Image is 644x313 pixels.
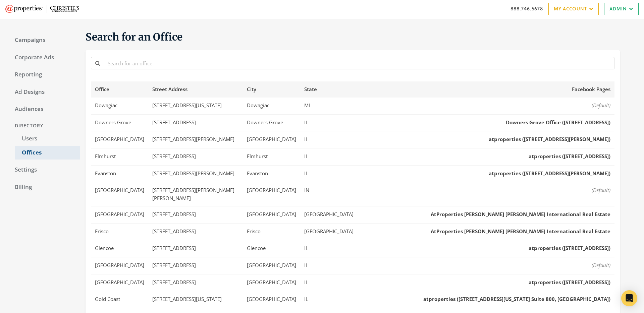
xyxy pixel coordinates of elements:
a: Offices [15,146,80,160]
td: [GEOGRAPHIC_DATA] [91,274,148,291]
span: atproperties ([STREET_ADDRESS][PERSON_NAME]) [489,170,610,177]
span: Downers Grove Office ([STREET_ADDRESS]) [506,119,610,126]
td: Evanston [91,165,148,182]
td: IL [300,291,358,308]
span: atproperties ([STREET_ADDRESS]) [529,279,610,286]
td: [GEOGRAPHIC_DATA] [243,274,300,291]
th: Street Address [148,81,243,97]
td: [STREET_ADDRESS] [148,257,243,274]
td: [STREET_ADDRESS][PERSON_NAME] [148,165,243,182]
a: 888.746.5678 [511,5,543,12]
td: [GEOGRAPHIC_DATA] [243,206,300,224]
a: Admin [604,3,639,15]
span: Search for an Office [86,30,182,43]
td: IL [300,240,358,257]
td: [GEOGRAPHIC_DATA] [91,257,148,274]
td: Dowagiac [91,98,148,114]
td: [GEOGRAPHIC_DATA] [243,257,300,274]
a: My Account [548,3,599,15]
td: [STREET_ADDRESS][US_STATE] [148,291,243,308]
a: Settings [8,163,80,177]
td: Glencoe [243,240,300,257]
td: IL [300,165,358,182]
span: AtProperties [PERSON_NAME] [PERSON_NAME] International Real Estate [431,211,610,217]
td: Elmhurst [91,148,148,165]
a: Corporate Ads [8,51,80,65]
th: City [243,81,300,97]
div: Open Intercom Messenger [621,290,637,306]
span: atproperties ([STREET_ADDRESS]) [529,245,610,251]
td: [GEOGRAPHIC_DATA] [91,206,148,224]
a: Reporting [8,68,80,82]
td: Elmhurst [243,148,300,165]
td: IL [300,257,358,274]
td: [STREET_ADDRESS] [148,206,243,224]
span: atproperties ([STREET_ADDRESS][PERSON_NAME]) [489,136,610,142]
td: Dowagiac [243,98,300,114]
th: Facebook Pages [358,81,614,97]
span: AtProperties [PERSON_NAME] [PERSON_NAME] International Real Estate [431,228,610,235]
a: Campaigns [8,33,80,47]
td: IL [300,148,358,165]
td: IL [300,131,358,148]
td: [GEOGRAPHIC_DATA] [243,291,300,308]
td: [GEOGRAPHIC_DATA] [91,182,148,206]
td: [STREET_ADDRESS] [148,274,243,291]
td: IL [300,114,358,131]
span: atproperties ([STREET_ADDRESS]) [529,153,610,160]
td: Glencoe [91,240,148,257]
td: [GEOGRAPHIC_DATA] [243,131,300,148]
i: Search for an office [95,61,100,66]
span: atproperties ([STREET_ADDRESS][US_STATE] Suite 800, [GEOGRAPHIC_DATA]) [423,296,610,302]
span: (Default) [590,262,610,268]
td: Downers Grove [91,114,148,131]
td: Evanston [243,165,300,182]
td: [STREET_ADDRESS] [148,148,243,165]
th: State [300,81,358,97]
a: Ad Designs [8,85,80,99]
td: [STREET_ADDRESS][US_STATE] [148,98,243,114]
a: Users [15,132,80,146]
td: [STREET_ADDRESS] [148,223,243,240]
div: Directory [8,120,80,132]
td: IL [300,274,358,291]
img: Adwerx [5,5,79,13]
span: (Default) [590,102,610,109]
a: Audiences [8,102,80,116]
td: [STREET_ADDRESS][PERSON_NAME][PERSON_NAME] [148,182,243,206]
td: MI [300,98,358,114]
td: [GEOGRAPHIC_DATA] [243,182,300,206]
th: Office [91,81,148,97]
td: Frisco [243,223,300,240]
td: [GEOGRAPHIC_DATA] [300,206,358,224]
td: Frisco [91,223,148,240]
td: [GEOGRAPHIC_DATA] [300,223,358,240]
td: [STREET_ADDRESS] [148,114,243,131]
td: [STREET_ADDRESS] [148,240,243,257]
td: [STREET_ADDRESS][PERSON_NAME] [148,131,243,148]
td: [GEOGRAPHIC_DATA] [91,131,148,148]
span: (Default) [590,187,610,193]
td: IN [300,182,358,206]
input: Search for an office [104,57,614,69]
td: Downers Grove [243,114,300,131]
a: Billing [8,180,80,194]
td: Gold Coast [91,291,148,308]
